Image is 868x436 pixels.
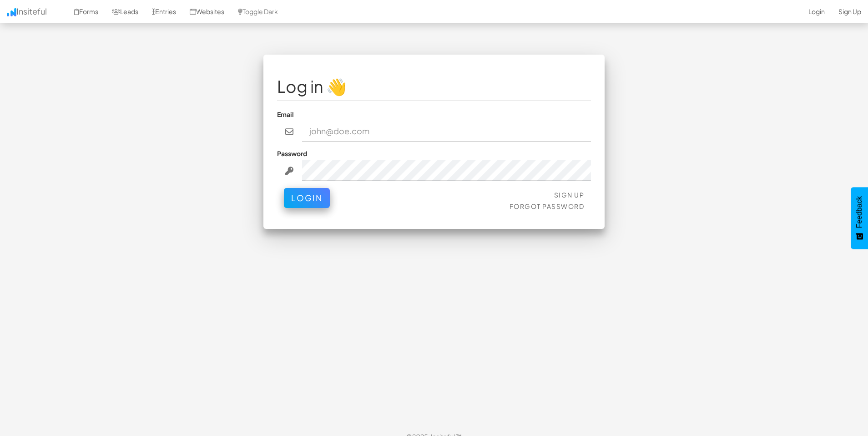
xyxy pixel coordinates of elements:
span: Feedback [855,196,863,228]
h1: Log in 👋 [277,77,591,96]
input: john@doe.com [302,121,591,142]
a: Sign Up [554,191,585,199]
img: icon.png [7,8,16,16]
button: Feedback - Show survey [851,187,868,249]
label: Email [277,110,294,119]
label: Password [277,149,307,158]
button: Login [284,188,330,208]
a: Forgot Password [510,202,585,210]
